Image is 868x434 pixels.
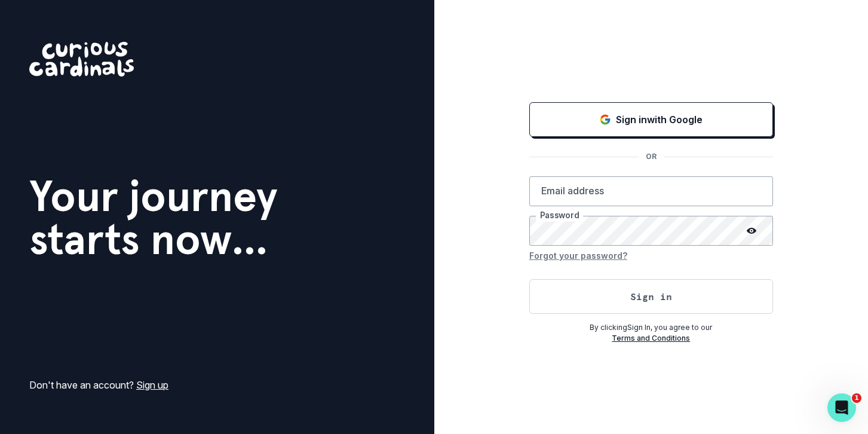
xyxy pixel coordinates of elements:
[529,322,773,333] p: By clicking Sign In , you agree to our
[616,112,703,127] p: Sign in with Google
[29,175,278,261] h1: Your journey starts now...
[852,393,861,403] span: 1
[612,334,690,343] a: Terms and Conditions
[136,379,168,391] a: Sign up
[529,102,773,137] button: Sign in with Google (GSuite)
[529,279,773,314] button: Sign in
[827,393,856,422] iframe: Intercom live chat
[529,246,627,265] button: Forgot your password?
[639,151,664,162] p: OR
[29,42,134,77] img: Curious Cardinals Logo
[29,378,168,392] p: Don't have an account?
